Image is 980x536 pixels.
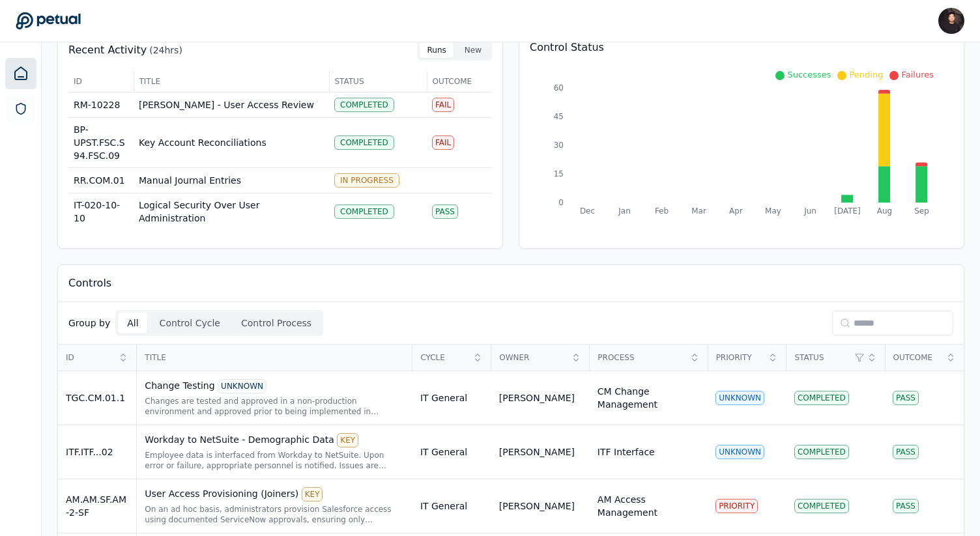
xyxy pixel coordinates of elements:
[554,169,564,178] tspan: 15
[716,352,764,363] span: Priority
[420,352,468,363] span: Cycle
[618,206,631,216] tspan: Jan
[74,200,120,223] span: IT-020-10-10
[66,391,128,404] div: TGC.CM.01.1
[7,94,35,123] a: SOC 1 Reports
[412,425,491,479] td: IT General
[893,499,919,513] div: Pass
[74,175,125,186] span: RR.COM.01
[433,76,487,87] span: Outcome
[530,40,953,55] p: Control Status
[598,493,700,519] div: AM Access Management
[66,445,128,458] div: ITF.ITF...02
[302,487,323,501] div: KEY
[580,206,595,216] tspan: Dec
[412,371,491,425] td: IT General
[335,76,422,87] span: Status
[66,352,114,363] span: ID
[334,135,394,150] div: Completed
[558,198,564,207] tspan: 0
[655,206,669,216] tspan: Feb
[145,396,405,417] div: Changes are tested and approved in a non-production environment and approved prior to being imple...
[598,385,700,411] div: CM Change Management
[691,206,706,216] tspan: Mar
[5,58,36,89] a: Dashboard
[334,173,399,188] div: In Progress
[139,76,324,87] span: Title
[914,206,929,216] tspan: Sep
[412,479,491,533] td: IT General
[145,379,405,393] div: Change Testing
[134,168,329,193] td: Manual Journal Entries
[715,445,764,459] div: UNKNOWN
[134,92,329,118] td: [PERSON_NAME] - User Access Review
[794,445,849,459] div: Completed
[74,124,125,161] span: BP-UPST.FSC.S94.FSC.09
[794,499,849,513] div: Completed
[457,42,489,58] button: New
[145,352,404,363] span: Title
[68,42,147,58] p: Recent Activity
[118,313,147,333] button: All
[715,391,764,405] div: UNKNOWN
[794,352,850,363] span: Status
[68,275,111,291] p: Controls
[232,313,321,333] button: Control Process
[834,206,861,216] tspan: [DATE]
[765,206,781,216] tspan: May
[74,76,128,87] span: ID
[134,118,329,168] td: Key Account Reconciliations
[803,206,816,216] tspan: Jun
[499,445,575,458] div: [PERSON_NAME]
[145,433,405,447] div: Workday to NetSuite - Demographic Data
[218,379,267,393] div: UNKNOWN
[337,433,358,447] div: KEY
[893,352,942,363] span: Outcome
[598,445,655,458] div: ITF Interface
[334,205,394,219] div: Completed
[901,70,934,79] span: Failures
[432,98,454,112] div: Fail
[151,313,229,333] button: Control Cycle
[145,450,405,471] div: Employee data is interfaced from Workday to NetSuite. Upon error or failure, appropriate personne...
[145,504,405,525] div: On an ad hoc basis, administrators provision Salesforce access using documented ServiceNow approv...
[74,100,120,110] span: RM-10228
[420,42,454,58] button: Runs
[149,44,182,57] p: (24hrs)
[432,205,458,219] div: Pass
[334,98,394,112] div: Completed
[68,317,110,330] p: Group by
[145,487,405,501] div: User Access Provisioning (Joiners)
[499,352,567,363] span: Owner
[134,193,329,231] td: Logical Security Over User Administration
[499,500,575,513] div: [PERSON_NAME]
[893,445,919,459] div: Pass
[794,391,849,405] div: Completed
[66,493,128,519] div: AM.AM.SF.AM-2-SF
[938,8,964,34] img: James Lee
[787,70,831,79] span: Successes
[432,135,454,150] div: Fail
[877,206,892,216] tspan: Aug
[499,391,575,404] div: [PERSON_NAME]
[849,70,883,79] span: Pending
[554,112,564,121] tspan: 45
[554,83,564,92] tspan: 60
[554,141,564,150] tspan: 30
[715,499,758,513] div: PRIORITY
[16,12,81,30] a: Go to Dashboard
[729,206,743,216] tspan: Apr
[893,391,919,405] div: Pass
[598,352,685,363] span: Process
